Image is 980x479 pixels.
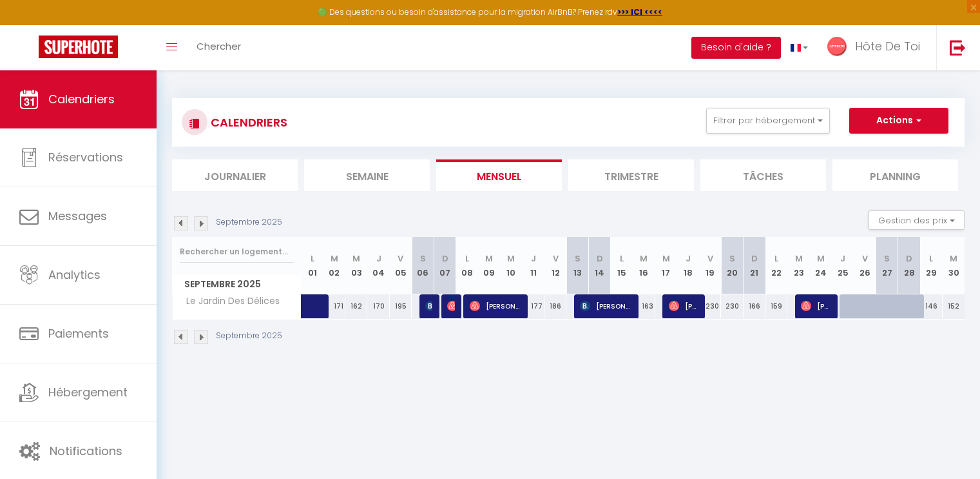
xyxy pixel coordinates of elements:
[929,252,933,265] abbr: L
[876,237,898,294] th: 27
[898,237,920,294] th: 28
[943,294,965,318] div: 152
[751,252,758,265] abbr: D
[611,237,633,294] th: 15
[50,443,122,459] span: Notifications
[331,252,338,265] abbr: M
[906,252,912,265] abbr: D
[478,237,500,294] th: 09
[425,294,432,318] span: [PERSON_NAME]
[943,237,965,294] th: 30
[302,237,323,294] th: 01
[172,159,298,191] li: Journalier
[390,237,412,294] th: 05
[729,252,735,265] abbr: S
[367,237,389,294] th: 04
[470,294,521,318] span: [PERSON_NAME]
[855,38,920,54] span: Hôte De Toi
[187,25,251,70] a: Chercher
[197,39,241,53] span: Chercher
[744,237,765,294] th: 21
[818,25,936,70] a: ... Hôte De Toi
[456,237,478,294] th: 08
[884,252,890,265] abbr: S
[180,240,294,263] input: Rechercher un logement...
[950,252,957,265] abbr: M
[787,237,809,294] th: 23
[862,252,868,265] abbr: V
[352,252,360,265] abbr: M
[633,294,655,318] div: 163
[523,237,544,294] th: 11
[436,159,562,191] li: Mensuel
[48,384,128,400] span: Hébergement
[345,294,367,318] div: 162
[677,237,699,294] th: 18
[553,252,559,265] abbr: V
[691,37,781,59] button: Besoin d'aide ?
[48,91,115,107] span: Calendriers
[580,294,631,318] span: [PERSON_NAME]
[744,294,765,318] div: 166
[662,252,670,265] abbr: M
[832,237,854,294] th: 25
[869,210,965,230] button: Gestion des prix
[48,208,107,224] span: Messages
[950,39,966,56] img: logout
[721,294,743,318] div: 230
[827,37,847,56] img: ...
[311,252,314,265] abbr: L
[420,252,426,265] abbr: S
[323,237,345,294] th: 02
[765,294,787,318] div: 159
[465,252,469,265] abbr: L
[920,294,942,318] div: 146
[207,108,287,137] h3: CALENDRIERS
[566,237,588,294] th: 13
[412,237,434,294] th: 06
[810,237,832,294] th: 24
[765,237,787,294] th: 22
[39,36,118,58] img: Super Booking
[575,252,581,265] abbr: S
[795,252,803,265] abbr: M
[686,252,691,265] abbr: J
[699,294,721,318] div: 230
[523,294,544,318] div: 177
[544,294,566,318] div: 186
[669,294,698,318] span: [PERSON_NAME]
[849,108,948,134] button: Actions
[920,237,942,294] th: 29
[706,108,830,134] button: Filtrer par hébergement
[531,252,536,265] abbr: J
[544,237,566,294] th: 12
[617,6,662,17] a: >>> ICI <<<<
[817,252,825,265] abbr: M
[216,216,282,229] p: Septembre 2025
[48,325,109,341] span: Paiements
[48,149,123,165] span: Réservations
[832,159,958,191] li: Planning
[655,237,677,294] th: 17
[48,267,101,283] span: Analytics
[216,330,282,342] p: Septembre 2025
[442,252,448,265] abbr: D
[640,252,648,265] abbr: M
[434,237,456,294] th: 07
[620,252,624,265] abbr: L
[633,237,655,294] th: 16
[367,294,389,318] div: 170
[175,294,283,309] span: Le Jardin Des Délices
[721,237,743,294] th: 20
[840,252,845,265] abbr: J
[568,159,694,191] li: Trimestre
[854,237,876,294] th: 26
[390,294,412,318] div: 195
[173,275,301,294] span: Septembre 2025
[699,237,721,294] th: 19
[485,252,493,265] abbr: M
[774,252,778,265] abbr: L
[589,237,611,294] th: 14
[376,252,381,265] abbr: J
[801,294,830,318] span: [PERSON_NAME]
